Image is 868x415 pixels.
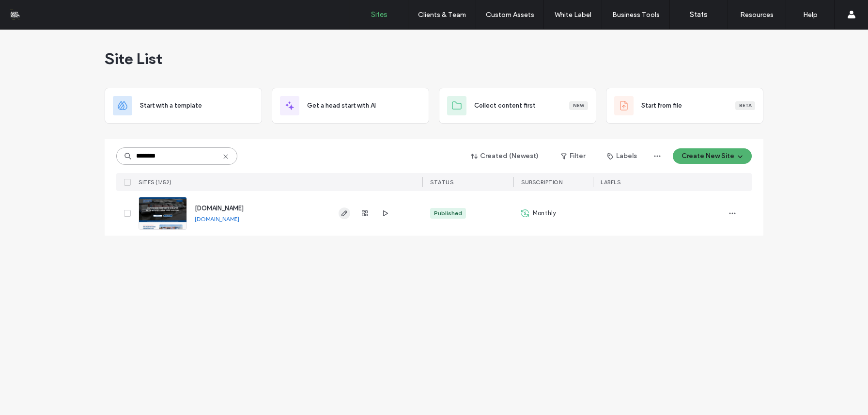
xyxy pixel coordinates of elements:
[555,11,591,19] label: White Label
[606,88,763,124] div: Start from fileBeta
[418,11,466,19] label: Clients & Team
[195,205,244,212] a: [DOMAIN_NAME]
[740,11,774,19] label: Resources
[140,101,202,111] span: Start with a template
[486,11,534,19] label: Custom Assets
[139,179,171,186] span: SITES (1/52)
[371,10,387,19] label: Sites
[105,49,162,68] span: Site List
[463,148,547,164] button: Created (Newest)
[533,208,556,218] span: Monthly
[599,148,646,164] button: Labels
[307,101,376,111] span: Get a head start with AI
[735,101,755,110] div: Beta
[601,179,620,186] span: LABELS
[612,11,660,19] label: Business Tools
[22,7,42,16] span: Help
[803,11,818,19] label: Help
[434,209,462,218] div: Published
[690,10,708,19] label: Stats
[195,215,239,223] a: [DOMAIN_NAME]
[430,179,453,186] span: STATUS
[439,88,596,124] div: Collect content firstNew
[551,148,595,164] button: Filter
[474,101,536,111] span: Collect content first
[673,148,752,164] button: Create New Site
[521,179,562,186] span: Subscription
[569,101,588,110] div: New
[641,101,682,111] span: Start from file
[105,88,262,124] div: Start with a template
[272,88,429,124] div: Get a head start with AI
